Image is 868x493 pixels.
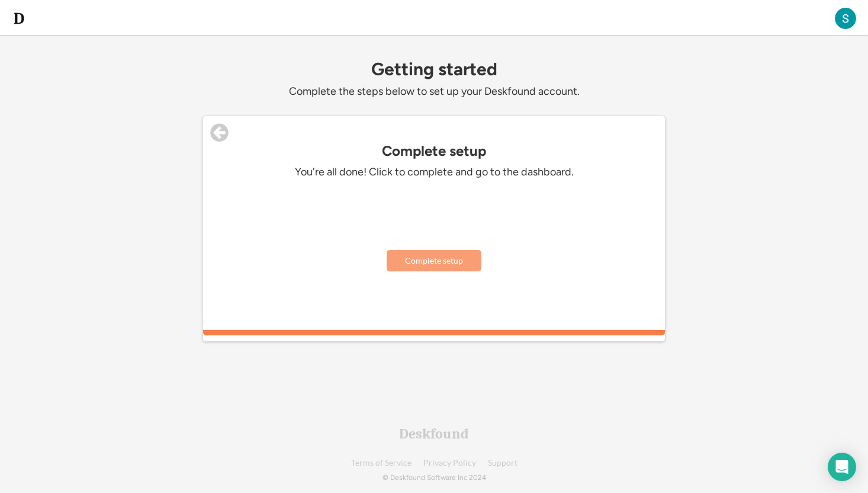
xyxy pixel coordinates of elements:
[12,11,26,25] img: d-whitebg.png
[203,143,665,159] div: Complete setup
[387,250,481,271] button: Complete setup
[399,427,469,441] div: Deskfound
[203,85,665,98] div: Complete the steps below to set up your Deskfound account.
[488,459,517,468] a: Support
[256,165,612,179] div: You're all done! Click to complete and go to the dashboard.
[351,459,412,468] a: Terms of Service
[835,8,856,29] img: ACg8ocJdIHuIm8l21S8reghzRdfsP9R_vOjUi5T4gPT3tP12SDSirg=s96-c
[203,59,665,79] div: Getting started
[205,330,663,335] div: 100%
[828,453,856,481] div: Open Intercom Messenger
[423,459,476,468] a: Privacy Policy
